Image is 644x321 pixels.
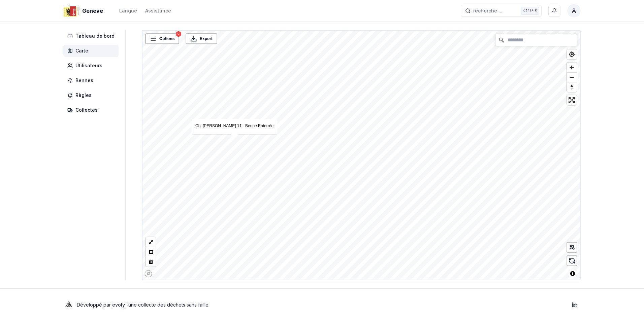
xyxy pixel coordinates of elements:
[119,7,137,15] button: Langue
[75,33,115,39] span: Tableau de bord
[567,49,577,59] button: Find my location
[567,82,577,92] button: Reset bearing to north
[145,7,171,15] a: Assistance
[146,247,156,257] button: Polygon tool (p)
[63,89,121,101] a: Règles
[496,34,577,46] input: Chercher
[63,74,121,86] a: Bennes
[567,72,577,82] button: Zoom out
[82,7,103,15] span: Geneve
[63,60,121,72] a: Utilisateurs
[195,123,273,128] a: Ch. [PERSON_NAME] 11 - Benne Enterrée
[75,47,88,54] span: Carte
[77,300,210,310] p: Développé par - une collecte des déchets sans faille .
[159,35,174,42] span: Options
[567,63,577,72] button: Zoom in
[63,30,121,42] a: Tableau de bord
[75,62,102,69] span: Utilisateurs
[569,270,577,278] button: Toggle attribution
[119,7,137,14] div: Langue
[461,5,542,17] button: recherche ...Ctrl+K
[200,35,213,42] span: Export
[567,95,577,105] button: Enter fullscreen
[144,270,152,278] a: Mapbox logo
[146,237,156,247] button: LineString tool (l)
[75,92,92,99] span: Règles
[75,77,93,84] span: Bennes
[63,104,121,116] a: Collectes
[63,299,74,310] img: Evoly Logo
[142,31,584,281] canvas: Map
[473,7,503,14] span: recherche ...
[567,73,577,82] span: Zoom out
[63,45,121,57] a: Carte
[63,7,106,15] a: Geneve
[112,302,125,308] a: evoly
[146,257,156,266] button: Delete
[75,107,98,113] span: Collectes
[63,3,79,19] img: Geneve Logo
